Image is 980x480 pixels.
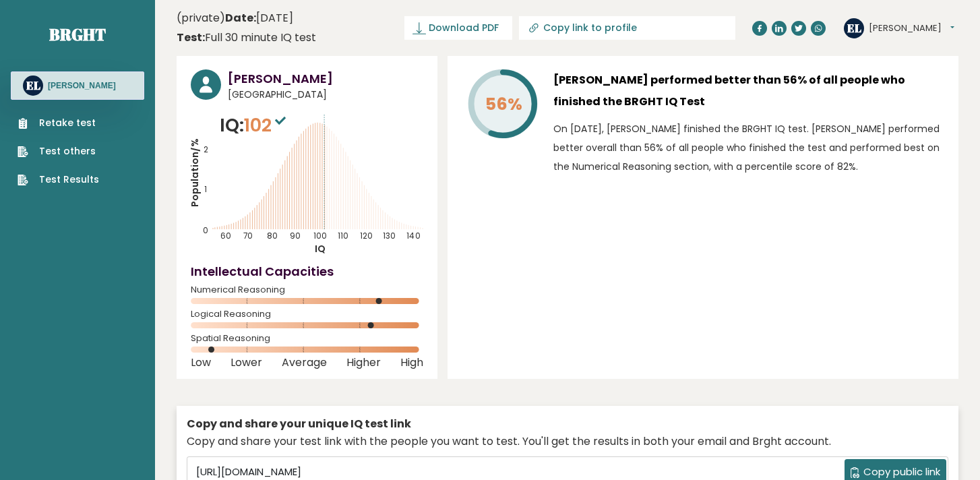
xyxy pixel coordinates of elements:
[485,92,522,116] tspan: 56%
[225,10,256,26] b: Date:
[18,144,99,158] a: Test others
[406,231,421,241] tspan: 140
[337,231,348,241] tspan: 110
[187,416,948,432] div: Copy and share your unique IQ test link
[400,360,423,365] span: High
[429,21,499,35] span: Download PDF
[243,231,253,241] tspan: 70
[203,144,208,155] tspan: 2
[49,24,106,45] a: Brght
[360,231,373,241] tspan: 120
[315,242,326,256] tspan: IQ
[177,10,316,46] div: (private)
[26,78,40,93] text: EL
[191,360,211,365] span: Low
[282,360,327,365] span: Average
[847,20,861,35] text: EL
[188,138,202,207] tspan: Population/%
[48,80,116,91] h3: [PERSON_NAME]
[191,287,423,293] span: Numerical Reasoning
[231,360,262,365] span: Lower
[203,225,208,236] tspan: 0
[191,311,423,317] span: Logical Reasoning
[244,113,289,138] span: 102
[869,22,954,35] button: [PERSON_NAME]
[225,10,293,26] time: [DATE]
[191,262,423,280] h4: Intellectual Capacities
[177,30,316,46] div: Full 30 minute IQ test
[404,16,512,40] a: Download PDF
[290,231,301,241] tspan: 90
[18,116,99,130] a: Retake test
[220,231,231,241] tspan: 60
[346,360,381,365] span: Higher
[313,231,327,241] tspan: 100
[553,69,944,113] h3: [PERSON_NAME] performed better than 56% of all people who finished the BRGHT IQ Test
[267,231,278,241] tspan: 80
[383,231,396,241] tspan: 130
[204,184,207,195] tspan: 1
[187,433,948,450] div: Copy and share your test link with the people you want to test. You'll get the results in both yo...
[863,464,940,480] span: Copy public link
[220,112,289,139] p: IQ:
[553,119,944,176] p: On [DATE], [PERSON_NAME] finished the BRGHT IQ test. [PERSON_NAME] performed better overall than ...
[18,173,99,187] a: Test Results
[177,30,205,45] b: Test:
[228,69,423,88] h3: [PERSON_NAME]
[191,336,423,341] span: Spatial Reasoning
[228,88,423,102] span: [GEOGRAPHIC_DATA]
